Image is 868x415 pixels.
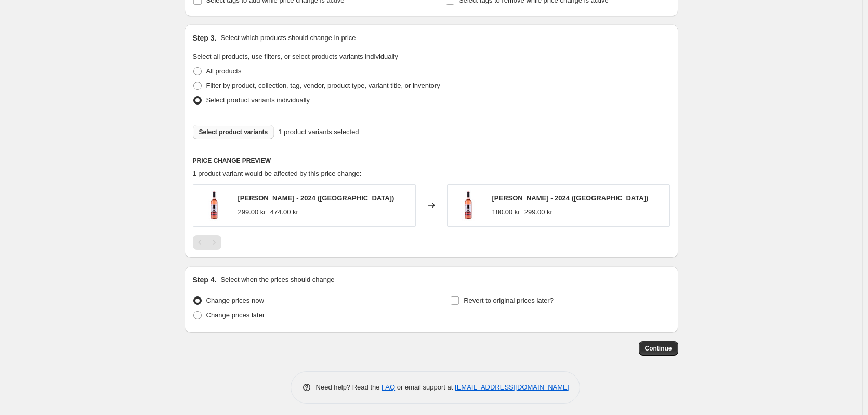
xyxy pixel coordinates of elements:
[220,33,356,43] p: Select which products should change in price
[206,296,264,304] span: Change prices now
[639,341,678,356] button: Continue
[238,194,394,202] span: [PERSON_NAME] - 2024 ([GEOGRAPHIC_DATA])
[193,170,362,177] span: 1 product variant would be affected by this price change:
[206,82,440,89] span: Filter by product, collection, tag, vendor, product type, variant title, or inventory
[199,190,230,221] img: BaronDeTuris_2024_vh0142_80x.jpg
[193,275,217,285] h2: Step 4.
[645,344,672,353] span: Continue
[524,207,553,217] strike: 299.00 kr
[492,194,649,202] span: [PERSON_NAME] - 2024 ([GEOGRAPHIC_DATA])
[278,127,359,137] span: 1 product variants selected
[220,275,334,285] p: Select when the prices should change
[316,383,382,391] span: Need help? Read the
[455,383,569,391] a: [EMAIL_ADDRESS][DOMAIN_NAME]
[382,383,395,391] a: FAQ
[193,33,217,43] h2: Step 3.
[193,157,670,165] h6: PRICE CHANGE PREVIEW
[453,190,484,221] img: BaronDeTuris_2024_vh0142_80x.jpg
[492,207,520,217] div: 180.00 kr
[238,207,266,217] div: 299.00 kr
[199,128,268,136] span: Select product variants
[464,296,554,304] span: Revert to original prices later?
[206,96,310,104] span: Select product variants individually
[395,383,455,391] span: or email support at
[206,311,265,319] span: Change prices later
[270,207,298,217] strike: 474.00 kr
[206,67,242,75] span: All products
[193,235,221,250] nav: Pagination
[193,125,274,139] button: Select product variants
[193,53,398,60] span: Select all products, use filters, or select products variants individually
